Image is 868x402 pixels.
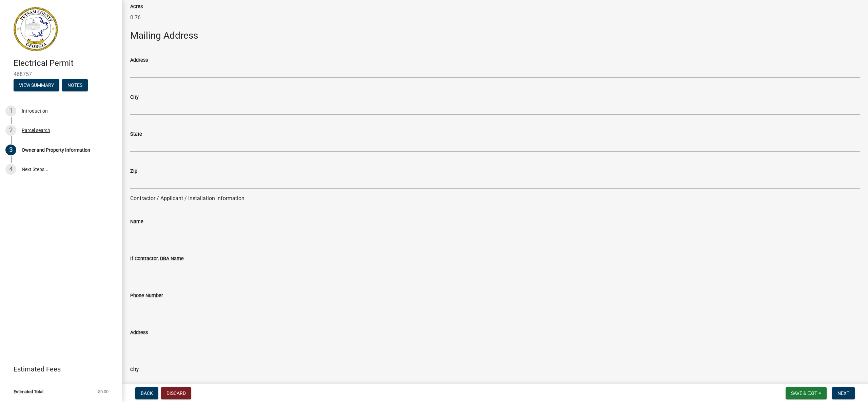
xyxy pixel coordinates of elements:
[14,58,117,68] h4: Electrical Permit
[130,4,143,9] label: Acres
[161,387,191,399] button: Discard
[62,83,88,88] wm-modal-confirm: Notes
[130,95,139,100] label: City
[791,390,817,396] span: Save & Exit
[130,367,139,372] label: City
[22,148,90,152] div: Owner and Property Information
[786,387,827,399] button: Save & Exit
[135,387,158,399] button: Back
[14,79,59,91] button: View Summary
[141,390,153,396] span: Back
[5,125,16,136] div: 2
[832,387,855,399] button: Next
[130,330,148,335] label: Address
[14,83,59,88] wm-modal-confirm: Summary
[5,106,16,116] div: 1
[14,389,43,394] span: Estimated Total
[14,7,58,51] img: Putnam County, Georgia
[130,194,860,203] p: Contractor / Applicant / Installation Information
[5,362,111,376] a: Estimated Fees
[837,390,849,396] span: Next
[130,58,148,63] label: Address
[5,164,16,175] div: 4
[22,109,48,113] div: Introduction
[62,79,88,91] button: Notes
[130,219,143,224] label: Name
[98,389,108,394] span: $0.00
[5,145,16,155] div: 3
[14,71,108,77] span: 468757
[130,30,860,41] h3: Mailing Address
[22,128,50,133] div: Parcel search
[130,169,137,174] label: Zip
[130,132,142,137] label: State
[130,256,184,261] label: If Contractor, DBA Name
[130,293,163,298] label: Phone Number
